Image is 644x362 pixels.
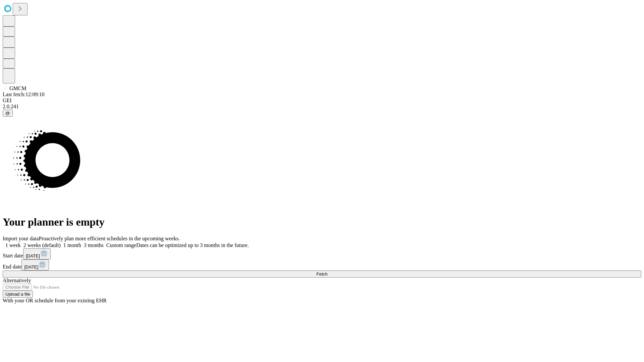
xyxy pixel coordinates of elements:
[3,98,641,104] div: GEI
[23,242,61,248] span: 2 weeks (default)
[39,236,180,241] span: Proactively plan more efficient schedules in the upcoming weeks.
[24,264,38,269] span: [DATE]
[136,242,249,248] span: Dates can be optimized up to 3 months in the future.
[3,110,13,117] button: @
[3,216,641,228] h1: Your planner is empty
[3,259,641,270] div: End date
[21,259,49,270] button: [DATE]
[3,298,107,303] span: With your OR schedule from your existing EHR
[5,111,10,116] span: @
[3,278,31,283] span: Alternatively
[23,248,51,259] button: [DATE]
[63,242,81,248] span: 1 month
[26,253,40,258] span: [DATE]
[3,92,45,97] span: Last fetch: 12:09:10
[9,85,26,91] span: GMCM
[84,242,104,248] span: 3 months
[3,291,33,298] button: Upload a file
[106,242,136,248] span: Custom range
[3,236,39,241] span: Import your data
[316,271,327,277] span: Fetch
[3,248,641,259] div: Start date
[3,104,641,110] div: 2.0.241
[5,242,21,248] span: 1 week
[3,270,641,278] button: Fetch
